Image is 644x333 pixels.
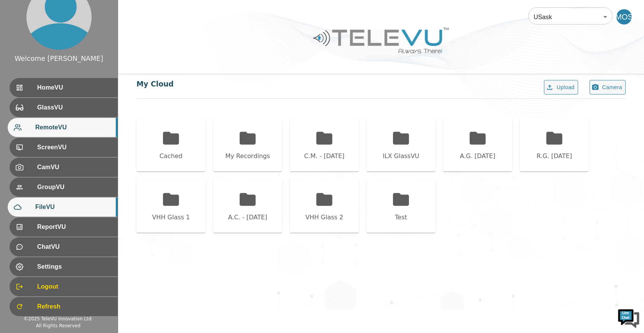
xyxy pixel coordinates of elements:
[37,242,112,251] span: ChatVU
[8,118,118,137] div: RemoteVU
[312,24,450,56] img: Logo
[15,54,103,64] div: Welcome [PERSON_NAME]
[126,4,144,22] div: Minimize live chat window
[537,152,572,161] div: R.G. [DATE]
[37,282,112,291] span: Logout
[44,96,106,174] span: We're online!
[37,83,112,92] span: HomeVU
[37,183,112,192] span: GroupVU
[225,152,270,161] div: My Recordings
[617,306,640,329] img: Chat Widget
[10,297,118,316] div: Refresh
[306,213,343,222] div: VHH Glass 2
[10,277,118,296] div: Logout
[616,9,632,24] div: MOS
[4,209,146,236] textarea: Type your message and hit 'Enter'
[152,213,190,222] div: VHH Glass 1
[395,213,407,222] div: Test
[228,213,267,222] div: A.C. - [DATE]
[13,36,32,55] img: d_736959983_company_1615157101543_736959983
[10,217,118,237] div: ReportVU
[460,152,495,161] div: A.G. [DATE]
[35,123,112,132] span: RemoteVU
[37,143,112,152] span: ScreenVU
[37,103,112,112] span: GlassVU
[10,98,118,117] div: GlassVU
[383,152,419,161] div: ILX GlassVU
[10,138,118,157] div: ScreenVU
[37,222,112,232] span: ReportVU
[304,152,344,161] div: C.M. - [DATE]
[136,79,174,90] div: My Cloud
[8,198,118,217] div: FileVU
[590,80,626,95] button: Camera
[10,78,118,97] div: HomeVU
[10,158,118,177] div: CamVU
[159,152,182,161] div: Cached
[37,302,112,311] span: Refresh
[37,262,112,271] span: Settings
[10,257,118,276] div: Settings
[40,40,129,50] div: Chat with us now
[10,237,118,256] div: ChatVU
[35,202,112,212] span: FileVU
[528,6,613,28] div: USask
[10,178,118,197] div: GroupVU
[544,80,578,95] button: Upload
[37,163,112,172] span: CamVU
